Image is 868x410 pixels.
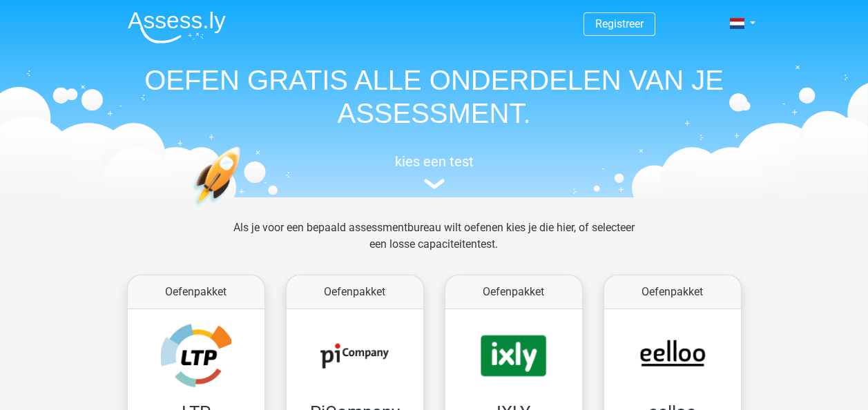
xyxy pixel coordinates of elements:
[117,153,752,190] a: kies een test
[117,64,752,130] h1: OEFEN GRATIS ALLE ONDERDELEN VAN JE ASSESSMENT.
[424,179,445,189] img: assessment
[595,17,644,30] a: Registreer
[128,11,226,43] img: Assessly
[117,153,752,170] h5: kies een test
[222,219,646,269] div: Als je voor een bepaald assessmentbureau wilt oefenen kies je die hier, of selecteer een losse ca...
[193,146,294,271] img: oefenen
